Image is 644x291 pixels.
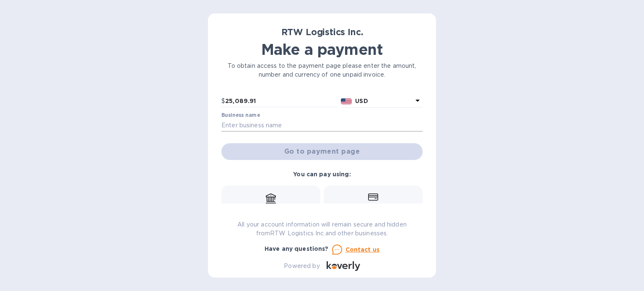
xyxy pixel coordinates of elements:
label: Business name [221,113,260,118]
h1: Make a payment [221,41,423,58]
input: 0.00 [225,95,338,108]
p: All your account information will remain secure and hidden from RTW Logistics Inc. and other busi... [221,220,423,238]
b: USD [355,98,368,104]
b: RTW Logistics Inc. [281,27,363,37]
p: $ [221,97,225,106]
input: Enter business name [221,119,423,131]
p: To obtain access to the payment page please enter the amount, number and currency of one unpaid i... [221,62,423,79]
b: Have any questions? [265,245,329,252]
b: You can pay using: [293,171,351,178]
u: Contact us [345,246,380,253]
p: Powered by [284,262,319,270]
img: USD [341,98,352,104]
